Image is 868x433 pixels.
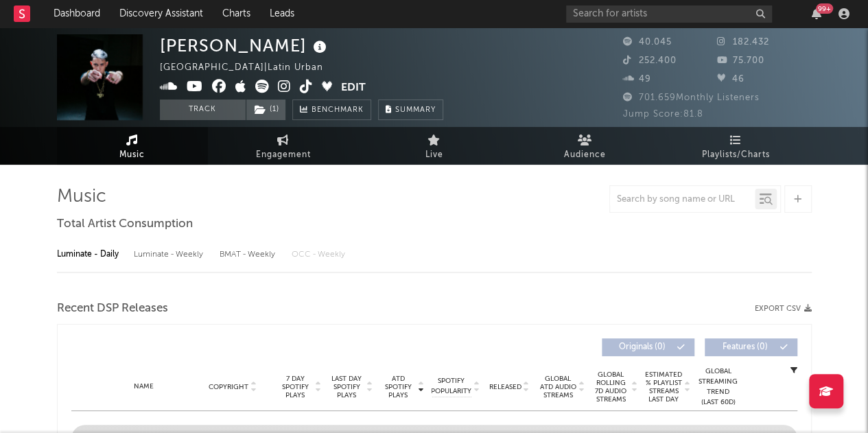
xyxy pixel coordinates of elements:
span: Total Artist Consumption [57,216,193,233]
button: Track [160,100,246,120]
span: 182.432 [717,38,769,47]
a: Playlists/Charts [661,127,812,165]
button: Features(0) [705,338,797,356]
span: Music [119,147,145,163]
span: Recent DSP Releases [57,301,168,317]
span: Spotify Popularity [431,376,471,397]
span: Copyright [209,383,248,391]
span: 701.659 Monthly Listeners [623,93,760,102]
span: Live [425,147,443,163]
a: Live [359,127,510,165]
input: Search by song name or URL [610,194,755,205]
div: Name [99,382,189,392]
span: Estimated % Playlist Streams Last Day [645,371,683,403]
span: Engagement [256,147,311,163]
a: Engagement [208,127,359,165]
span: Audience [564,147,606,163]
span: Global Rolling 7D Audio Streams [592,371,630,403]
span: Benchmark [312,102,364,119]
span: 252.400 [623,56,677,65]
span: Jump Score: 81.8 [623,110,703,119]
span: 40.045 [623,38,672,47]
div: 99 + [816,3,833,14]
span: 75.700 [717,56,764,65]
span: 49 [623,75,651,84]
div: [PERSON_NAME] [160,34,330,57]
button: Summary [378,100,443,120]
div: BMAT - Weekly [220,243,278,266]
input: Search for artists [566,5,772,23]
span: Features ( 0 ) [714,343,777,351]
button: Edit [341,80,366,97]
span: Last Day Spotify Plays [329,375,365,399]
span: ( 1 ) [246,100,286,120]
span: Summary [395,106,436,114]
div: Global Streaming Trend (Last 60D) [698,366,739,408]
a: Audience [510,127,661,165]
span: ATD Spotify Plays [380,375,417,399]
span: Released [489,383,521,391]
button: Originals(0) [602,338,694,356]
button: (1) [246,100,285,120]
button: 99+ [812,8,821,19]
span: Originals ( 0 ) [611,343,674,351]
a: Benchmark [292,100,371,120]
span: 7 Day Spotify Plays [277,375,314,399]
span: 46 [717,75,744,84]
div: Luminate - Weekly [134,243,206,266]
a: Music [57,127,208,165]
div: Luminate - Daily [57,243,120,266]
button: Export CSV [755,305,812,313]
div: [GEOGRAPHIC_DATA] | Latin Urban [160,60,339,76]
span: Global ATD Audio Streams [539,375,577,399]
span: Playlists/Charts [702,147,770,163]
